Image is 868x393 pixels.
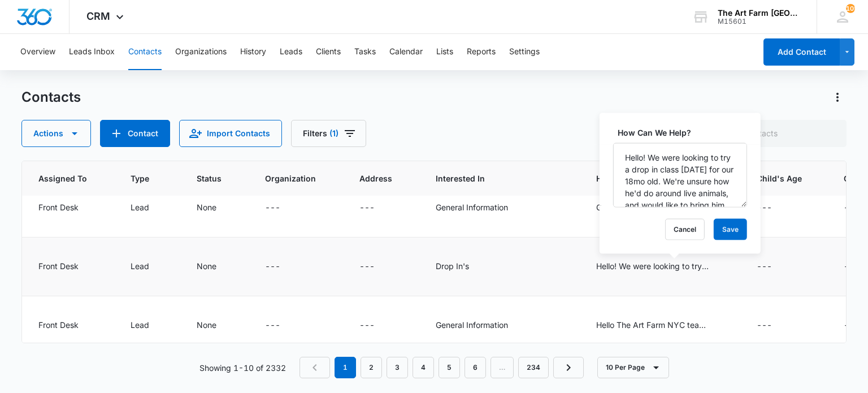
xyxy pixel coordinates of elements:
div: Child's Age - - Select to Edit Field [757,319,792,332]
div: Type - Lead - Select to Edit Field [131,260,170,274]
div: Address - - Select to Edit Field [359,201,395,215]
div: Status - None - Select to Edit Field [197,260,237,274]
div: --- [265,201,280,215]
div: Organization - - Select to Edit Field [265,201,301,215]
span: Organization [265,172,316,184]
a: Page 5 [439,357,460,378]
button: Organizations [175,34,227,70]
div: --- [359,319,375,332]
a: Page 2 [361,357,382,378]
span: Address [359,172,392,184]
button: Calendar [389,34,423,70]
div: None [197,319,216,331]
div: Status - None - Select to Edit Field [197,319,237,332]
div: Lead [131,260,149,272]
em: 1 [335,357,356,378]
span: Interested In [436,172,569,184]
div: Organization - - Select to Edit Field [265,260,301,274]
span: 105 [846,4,855,13]
a: Page 234 [518,357,549,378]
button: Leads [280,34,302,70]
div: Interested In - General Information - Select to Edit Field [436,319,528,332]
button: Import Contacts [179,120,282,147]
span: CRM [86,10,110,22]
div: Front Desk [38,201,79,213]
div: account id [718,18,800,25]
div: Hello! We were looking to try a drop in class [DATE] for our 18mo old. We're unsure how he'd do a... [596,260,709,272]
button: Filters [291,120,366,147]
span: How Can We Help? [596,172,730,184]
button: Overview [20,34,55,70]
div: Child's Age - - Select to Edit Field [757,201,792,215]
button: Contacts [128,34,162,70]
div: How Can We Help? - Hello The Art Farm NYC team, My name is Emre, and I currently live in Prague, ... [596,319,730,332]
div: Organization - - Select to Edit Field [265,319,301,332]
button: Add Contact [100,120,170,147]
div: Address - - Select to Edit Field [359,260,395,274]
button: Actions [828,88,847,106]
h1: Contacts [21,89,81,106]
div: How Can We Help? - Good evening and Happy Friday! I am reaching out in regards to a potential don... [596,201,730,215]
button: Save [714,219,747,240]
button: Lists [436,34,453,70]
button: Clients [316,34,341,70]
div: Address - - Select to Edit Field [359,319,395,332]
div: Interested In - Drop In's - Select to Edit Field [436,260,489,274]
button: Leads Inbox [69,34,115,70]
button: Actions [21,120,91,147]
span: Type [131,172,153,184]
div: --- [757,319,772,332]
a: Page 3 [387,357,408,378]
div: Lead [131,319,149,331]
button: Settings [509,34,540,70]
div: --- [757,260,772,274]
textarea: Hello! We were looking to try a drop in class [DATE] for our 18mo old. We're unsure how he'd do a... [613,143,747,208]
span: Assigned To [38,172,87,184]
button: Add Contact [763,38,840,66]
div: Lead [131,201,149,213]
div: Status - None - Select to Edit Field [197,201,237,215]
div: Type - Lead - Select to Edit Field [131,319,170,332]
div: --- [757,201,772,215]
div: account name [718,8,800,18]
a: Page 6 [465,357,486,378]
div: Assigned To - Front Desk - Select to Edit Field [38,201,99,215]
div: --- [844,319,859,332]
a: Page 4 [413,357,434,378]
label: How Can We Help? [618,127,752,139]
a: Next Page [553,357,584,378]
button: 10 Per Page [597,357,669,378]
span: Child's Age [757,172,817,184]
button: Cancel [665,219,705,240]
div: None [197,260,216,272]
div: How Can We Help? - Hello! We were looking to try a drop in class tomorrow for our 18mo old. We're... [596,260,730,274]
button: Tasks [354,34,376,70]
nav: Pagination [300,357,584,378]
div: --- [844,260,859,274]
div: Interested In - General Information - Select to Edit Field [436,201,528,215]
button: Reports [467,34,496,70]
div: --- [265,260,280,274]
div: Child's Age - - Select to Edit Field [757,260,792,274]
div: Drop In's [436,260,469,272]
div: Front Desk [38,260,79,272]
div: Good evening and Happy [DATE]! I am reaching out in regards to a potential donation for us to auc... [596,201,709,213]
span: Status [197,172,222,184]
input: Search Contacts [687,120,847,147]
div: Hello The Art Farm NYC team, My name is Emre, and I currently live in [GEOGRAPHIC_DATA], [GEOGRAP... [596,319,709,331]
div: --- [359,260,375,274]
div: notifications count [846,4,855,13]
div: Assigned To - Front Desk - Select to Edit Field [38,319,99,332]
div: --- [844,201,859,215]
div: Assigned To - Front Desk - Select to Edit Field [38,260,99,274]
div: --- [265,319,280,332]
div: Front Desk [38,319,79,331]
p: Showing 1-10 of 2332 [199,362,286,374]
div: --- [359,201,375,215]
button: History [240,34,266,70]
div: None [197,201,216,213]
span: (1) [329,129,338,137]
div: General Information [436,319,508,331]
div: General Information [436,201,508,213]
div: Type - Lead - Select to Edit Field [131,201,170,215]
